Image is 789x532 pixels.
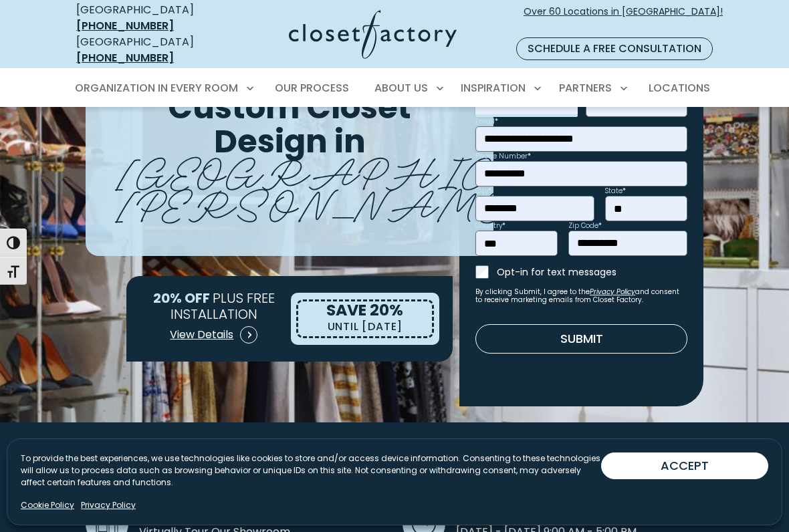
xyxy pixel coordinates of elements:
[76,50,174,65] a: [PHONE_NUMBER]
[568,223,602,229] label: Zip Code
[171,289,275,323] span: PLUS FREE INSTALLATION
[475,324,687,354] button: Submit
[81,499,136,511] a: Privacy Policy
[475,223,505,229] label: Country
[66,70,723,107] nav: Primary Menu
[649,80,710,96] span: Locations
[475,188,491,194] label: City
[524,5,723,33] span: Over 60 Locations in [GEOGRAPHIC_DATA]!
[289,10,457,59] img: Closet Factory Logo
[328,317,403,336] p: UNTIL [DATE]
[275,80,349,96] span: Our Process
[21,499,74,511] a: Cookie Policy
[153,289,210,307] span: 20% OFF
[497,265,687,279] label: Opt-in for text messages
[76,2,222,34] div: [GEOGRAPHIC_DATA]
[326,299,403,321] span: SAVE 20%
[475,153,531,160] label: Phone Number
[76,34,222,66] div: [GEOGRAPHIC_DATA]
[605,188,626,194] label: State
[374,80,428,96] span: About Us
[590,287,635,297] a: Privacy Policy
[170,327,233,343] span: View Details
[169,321,258,348] a: View Details
[116,138,688,231] span: [GEOGRAPHIC_DATA][PERSON_NAME]
[75,80,238,96] span: Organization in Every Room
[475,288,687,304] small: By clicking Submit, I agree to the and consent to receive marketing emails from Closet Factory.
[475,118,498,125] label: Email
[516,37,713,60] a: Schedule a Free Consultation
[461,80,526,96] span: Inspiration
[76,18,174,33] a: [PHONE_NUMBER]
[21,452,601,489] p: To provide the best experiences, we use technologies like cookies to store and/or access device i...
[559,80,612,96] span: Partners
[601,452,768,479] button: ACCEPT
[168,85,411,164] span: Custom Closet Design in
